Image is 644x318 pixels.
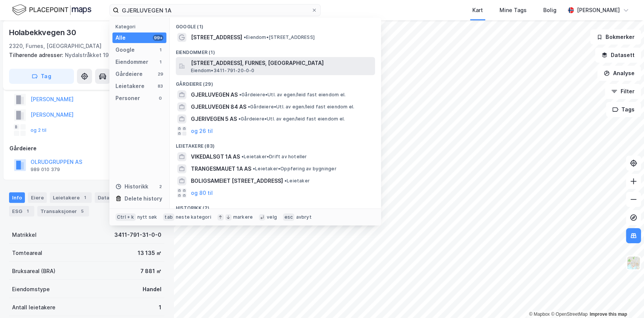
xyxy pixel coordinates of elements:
[95,192,123,203] div: Datasett
[500,6,527,15] div: Mine Tags
[37,206,89,216] div: Transaksjoner
[191,114,237,123] span: GJERIVEGEN 5 AS
[239,92,241,97] span: •
[241,154,244,159] span: •
[157,95,163,101] div: 0
[233,214,253,220] div: markere
[170,43,381,57] div: Eiendommer (1)
[12,285,50,294] div: Eiendomstype
[143,285,161,294] div: Handel
[170,75,381,89] div: Gårdeiere (29)
[9,52,65,58] span: Tilhørende adresser:
[159,303,161,312] div: 1
[24,207,31,215] div: 1
[157,59,163,65] div: 1
[12,303,55,312] div: Antall leietakere
[157,71,163,77] div: 29
[238,116,345,122] span: Gårdeiere • Utl. av egen/leid fast eiendom el.
[191,59,372,68] span: [STREET_ADDRESS], FURNES, [GEOGRAPHIC_DATA]
[606,102,641,117] button: Tags
[595,48,641,63] button: Datasett
[253,166,337,172] span: Leietaker • Oppføring av bygninger
[590,29,641,45] button: Bokmerker
[170,18,381,31] div: Google (1)
[81,194,89,201] div: 1
[191,102,246,111] span: GJERLUVEGEN 84 AS
[163,213,174,221] div: tab
[124,194,162,203] div: Delete history
[31,167,60,173] div: 989 010 379
[590,312,627,317] a: Improve this map
[191,33,242,42] span: [STREET_ADDRESS]
[115,182,148,191] div: Historikk
[9,206,34,216] div: ESG
[283,213,295,221] div: esc
[241,154,307,160] span: Leietaker • Drift av hoteller
[176,214,211,220] div: neste kategori
[9,42,101,51] div: 2320, Furnes, [GEOGRAPHIC_DATA]
[191,176,283,185] span: BOLIGSAMEIET [STREET_ADDRESS]
[248,104,354,110] span: Gårdeiere • Utl. av egen/leid fast eiendom el.
[551,312,587,317] a: OpenStreetMap
[267,214,277,220] div: velg
[115,94,140,103] div: Personer
[78,207,86,215] div: 5
[191,90,238,99] span: GJERLUVEGEN AS
[115,57,148,66] div: Eiendommer
[191,152,240,161] span: VIKEDALSGT 1A AS
[115,24,166,29] div: Kategori
[577,6,620,15] div: [PERSON_NAME]
[12,249,42,258] div: Tomteareal
[597,66,641,81] button: Analyse
[50,192,92,203] div: Leietakere
[626,256,641,270] img: Z
[239,92,346,98] span: Gårdeiere • Utl. av egen/leid fast eiendom el.
[248,104,250,110] span: •
[244,34,246,40] span: •
[191,127,213,136] button: og 26 til
[138,249,161,258] div: 13 135 ㎡
[238,116,241,122] span: •
[529,312,550,317] a: Mapbox
[114,230,161,239] div: 3411-791-31-0-0
[9,144,164,153] div: Gårdeiere
[605,84,641,99] button: Filter
[157,83,163,89] div: 83
[9,192,25,203] div: Info
[115,82,144,91] div: Leietakere
[157,47,163,53] div: 1
[284,178,287,184] span: •
[153,35,163,41] div: 99+
[140,267,161,276] div: 7 881 ㎡
[12,267,55,276] div: Bruksareal (BRA)
[191,188,213,198] button: og 80 til
[12,230,37,239] div: Matrikkel
[191,68,255,74] span: Eiendom • 3411-791-20-0-0
[191,164,251,173] span: TRANGESMAUET 1A AS
[12,3,91,17] img: logo.f888ab2527a4732fd821a326f86c7f29.svg
[284,178,310,184] span: Leietaker
[170,137,381,151] div: Leietakere (83)
[253,166,255,171] span: •
[115,69,143,79] div: Gårdeiere
[9,69,74,84] button: Tag
[115,33,126,42] div: Alle
[606,282,644,318] iframe: Chat Widget
[9,51,158,60] div: Nydalstråkket 19
[28,192,47,203] div: Eiere
[157,184,163,190] div: 2
[244,34,315,40] span: Eiendom • [STREET_ADDRESS]
[543,6,556,15] div: Bolig
[296,214,311,220] div: avbryt
[606,282,644,318] div: Kontrollprogram for chat
[115,213,136,221] div: Ctrl + k
[115,45,135,54] div: Google
[137,214,157,220] div: nytt søk
[170,199,381,213] div: Historikk (2)
[9,26,78,39] div: Holabekkvegen 30
[472,6,483,15] div: Kart
[119,5,311,16] input: Søk på adresse, matrikkel, gårdeiere, leietakere eller personer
